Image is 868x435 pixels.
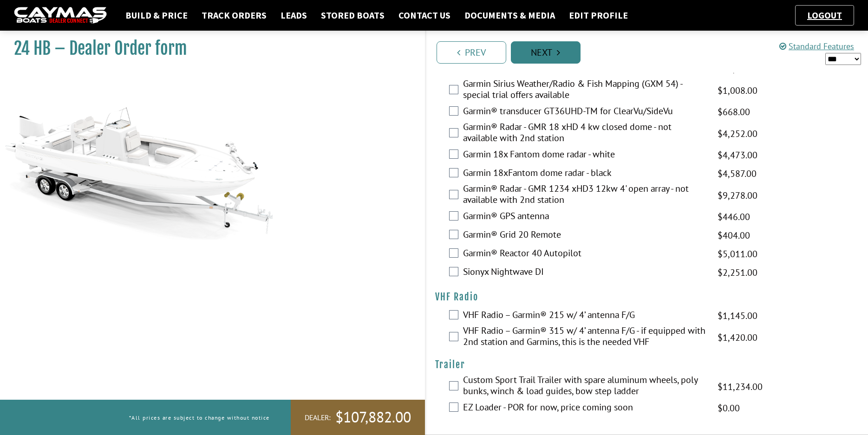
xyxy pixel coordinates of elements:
[718,127,757,141] span: $4,252.00
[463,121,706,146] label: Garmin® Radar - GMR 18 xHD 4 kw closed dome - not available with 2nd station
[463,266,706,279] label: Sionyx Nightwave DI
[718,84,757,97] span: $1,008.00
[779,41,854,52] a: Standard Features
[463,229,706,242] label: Garmin® Grid 20 Remote
[335,408,411,427] span: $107,882.00
[437,41,506,64] a: Prev
[394,9,455,21] a: Contact Us
[718,309,757,323] span: $1,145.00
[718,105,750,119] span: $668.00
[316,9,389,21] a: Stored Boats
[463,78,706,103] label: Garmin Sirius Weather/Radio & Fish Mapping (GXM 54) - special trial offers available
[718,228,750,242] span: $404.00
[463,105,706,119] label: Garmin® transducer GT36UHD-TM for ClearVu/SideVu
[435,359,859,370] h4: Trailer
[291,400,425,435] a: Dealer:$107,882.00
[718,167,757,181] span: $4,587.00
[718,148,757,162] span: $4,473.00
[460,9,560,21] a: Documents & Media
[463,167,706,181] label: Garmin 18xFantom dome radar - black
[718,331,757,344] span: $1,420.00
[718,210,750,224] span: $446.00
[463,210,706,224] label: Garmin® GPS antenna
[463,325,706,350] label: VHF Radio – Garmin® 315 w/ 4’ antenna F/G - if equipped with 2nd station and Garmins, this is the...
[276,9,312,21] a: Leads
[463,374,706,399] label: Custom Sport Trail Trailer with spare aluminum wheels, poly bunks, winch & load guides, bow step ...
[435,291,859,303] h4: VHF Radio
[718,266,757,279] span: $2,251.00
[803,9,847,21] a: Logout
[305,413,331,422] span: Dealer:
[511,41,581,64] a: Next
[463,183,706,208] label: Garmin® Radar - GMR 1234 xHD3 12kw 4' open array - not available with 2nd station
[197,9,271,21] a: Track Orders
[463,309,706,323] label: VHF Radio – Garmin® 215 w/ 4’ antenna F/G
[718,401,740,415] span: $0.00
[718,247,757,261] span: $5,011.00
[121,9,192,21] a: Build & Price
[718,380,763,394] span: $11,234.00
[14,7,107,24] img: caymas-dealer-connect-2ed40d3bc7270c1d8d7ffb4b79bf05adc795679939227970def78ec6f6c03838.gif
[564,9,633,21] a: Edit Profile
[718,188,757,202] span: $9,278.00
[463,402,706,415] label: EZ Loader - POR for now, price coming soon
[463,247,706,261] label: Garmin® Reactor 40 Autopilot
[129,410,270,425] p: *All prices are subject to change without notice
[14,38,402,59] h1: 24 HB – Dealer Order form
[463,149,706,162] label: Garmin 18x Fantom dome radar - white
